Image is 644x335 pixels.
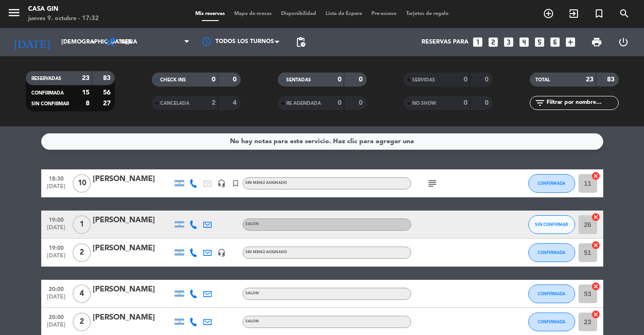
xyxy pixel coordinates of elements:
[564,36,577,48] i: add_box
[591,36,602,48] span: print
[528,243,575,262] button: CONFIRMADA
[160,78,186,82] span: CHECK INS
[212,100,215,106] strong: 2
[518,36,530,48] i: looks_4
[229,11,276,16] span: Mapa de mesas
[503,36,515,48] i: looks_3
[87,36,98,48] i: arrow_drop_down
[618,36,629,48] i: power_settings_new
[528,313,575,331] button: CONFIRMADA
[538,250,565,255] span: CONFIRMADA
[31,91,64,95] span: CONFIRMADA
[231,179,240,188] i: turned_in_not
[160,101,189,106] span: CANCELADA
[401,11,453,16] span: Tarjetas de regalo
[464,100,467,106] strong: 0
[44,283,68,294] span: 20:00
[245,222,259,226] span: SALON
[28,5,99,14] div: Casa Gin
[217,179,226,188] i: headset_mic
[485,100,490,106] strong: 0
[212,76,215,83] strong: 0
[44,242,68,253] span: 19:00
[93,242,172,255] div: [PERSON_NAME]
[286,78,311,82] span: SENTADAS
[245,320,259,323] span: SALON
[586,76,593,83] strong: 23
[73,284,91,303] span: 4
[591,212,600,222] i: cancel
[44,253,68,263] span: [DATE]
[245,250,287,254] span: Sin menú asignado
[427,178,438,189] i: subject
[7,6,21,20] i: menu
[528,174,575,193] button: CONFIRMADA
[472,36,484,48] i: looks_one
[217,248,226,257] i: headset_mic
[191,11,229,16] span: Mis reservas
[538,291,565,296] span: CONFIRMADA
[230,136,414,147] div: No hay notas para este servicio. Haz clic para agregar una
[591,282,600,291] i: cancel
[338,76,341,83] strong: 0
[607,76,616,83] strong: 83
[338,100,341,106] strong: 0
[73,243,91,262] span: 2
[412,101,436,106] span: NO SHOW
[103,89,112,96] strong: 56
[591,310,600,319] i: cancel
[538,319,565,324] span: CONFIRMADA
[412,78,435,82] span: SERVIDAS
[93,214,172,226] div: [PERSON_NAME]
[28,14,99,23] div: jueves 9. octubre - 17:32
[44,311,68,322] span: 20:00
[528,215,575,234] button: SIN CONFIRMAR
[7,6,21,23] button: menu
[593,8,605,19] i: turned_in_not
[121,39,137,45] span: Cena
[549,36,561,48] i: looks_6
[93,284,172,296] div: [PERSON_NAME]
[535,78,550,82] span: TOTAL
[619,8,630,19] i: search
[422,39,468,45] span: Reservas para
[591,240,600,250] i: cancel
[44,322,68,333] span: [DATE]
[93,173,172,185] div: [PERSON_NAME]
[546,98,618,108] input: Filtrar por nombre...
[44,225,68,235] span: [DATE]
[276,11,321,16] span: Disponibilidad
[321,11,367,16] span: Lista de Espera
[31,102,69,106] span: SIN CONFIRMAR
[103,100,112,107] strong: 27
[73,313,91,331] span: 2
[568,8,579,19] i: exit_to_app
[295,36,306,48] span: pending_actions
[485,76,490,83] strong: 0
[533,36,546,48] i: looks_5
[538,181,565,186] span: CONFIRMADA
[73,174,91,193] span: 10
[367,11,401,16] span: Pre-acceso
[543,8,554,19] i: add_circle_outline
[86,100,89,107] strong: 8
[591,171,600,181] i: cancel
[31,76,61,81] span: RESERVADAS
[73,215,91,234] span: 1
[103,75,112,81] strong: 83
[44,183,68,194] span: [DATE]
[233,100,238,106] strong: 4
[44,294,68,305] span: [DATE]
[534,97,546,109] i: filter_list
[44,214,68,225] span: 19:00
[7,32,57,52] i: [DATE]
[82,89,89,96] strong: 15
[359,100,364,106] strong: 0
[610,28,637,56] div: LOG OUT
[359,76,364,83] strong: 0
[245,291,259,295] span: SALON
[233,76,238,83] strong: 0
[93,312,172,324] div: [PERSON_NAME]
[528,284,575,303] button: CONFIRMADA
[245,181,287,185] span: Sin menú asignado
